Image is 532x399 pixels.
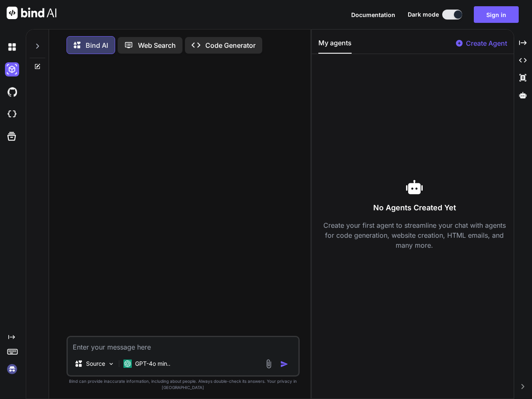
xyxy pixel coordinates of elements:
p: Web Search [138,40,176,50]
img: signin [5,362,19,376]
img: attachment [264,359,273,369]
p: Create Agent [466,38,507,48]
img: githubDark [5,85,19,99]
img: Bind AI [7,7,57,19]
p: Bind AI [86,40,108,50]
p: Bind can provide inaccurate information, including about people. Always double-check its answers.... [66,378,300,391]
button: My agents [318,38,352,54]
span: Documentation [351,11,395,18]
span: Dark mode [408,10,439,19]
p: Code Generator [205,40,256,50]
img: darkChat [5,40,19,54]
button: Sign in [474,6,519,23]
img: icon [280,360,288,368]
p: Source [86,360,105,368]
button: Documentation [351,10,395,19]
p: Create your first agent to streamline your chat with agents for code generation, website creation... [318,220,510,250]
img: cloudideIcon [5,107,19,121]
img: GPT-4o mini [123,360,132,368]
img: darkAi-studio [5,62,19,76]
p: GPT-4o min.. [135,360,170,368]
img: Pick Models [108,360,115,367]
h3: No Agents Created Yet [318,202,510,214]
